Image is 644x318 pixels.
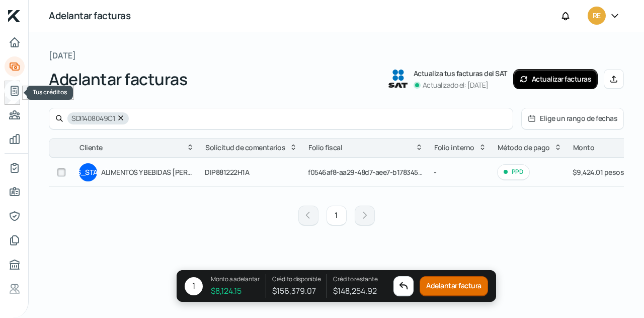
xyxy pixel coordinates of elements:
font: PPD [512,167,523,176]
font: 1 [335,210,338,221]
a: Documentos [5,230,25,250]
font: Adelantar facturas [49,68,187,90]
font: Actualizar facturas [532,74,592,84]
font: Crédito disponible [272,275,321,283]
font: Monto a adelantar [211,275,260,283]
font: Elige un rango de fechas [540,113,617,123]
font: - [434,167,437,177]
font: Solicitud de comentarios [205,143,285,152]
font: Monto [573,143,595,152]
font: [DATE] [49,50,76,61]
font: Crédito restante [333,275,377,283]
button: 1 [327,206,347,226]
font: 148,254.92 [338,285,377,296]
span: Tus créditos [33,88,67,96]
a: Mi contrato [5,158,25,178]
font: Adelantar factura [426,281,481,290]
font: Folio interno [434,143,474,152]
button: Actualizar facturas [513,69,598,89]
font: Cliente [79,143,103,152]
a: Representantes [5,206,25,226]
button: Elige un rango de fechas [522,108,623,129]
font: $ [211,285,215,296]
font: 156,379.07 [277,285,316,296]
font: Adelantar facturas [49,9,130,22]
font: Actualizado el: [DATE] [423,80,489,90]
font: Método de pago [498,143,550,152]
a: Oficina de crédito [5,255,25,275]
font: $ [333,285,338,296]
a: Información general [5,182,25,202]
font: $ [272,285,277,296]
a: Adelantar facturas [5,56,25,77]
font: Actualiza tus facturas del SAT [414,69,507,78]
img: Logotipo del SAT [388,70,408,88]
font: 1 [192,280,195,291]
a: Mis finanzas [5,129,25,149]
button: Adelantar factura [420,276,488,296]
font: 8,124.15 [215,285,242,296]
font: ALIMENTOS Y BEBIDAS [PERSON_NAME] [101,167,227,177]
font: RE [593,11,600,20]
font: DIP881222H1A [205,167,249,177]
font: f0546af8-aa29-48d7-aee7-b178345a537c [308,167,436,177]
font: [US_STATE] [69,167,107,177]
a: Referencias [5,279,25,299]
a: Tus créditos [5,81,25,101]
a: Inicio [5,32,25,52]
a: Pago a proveedores [5,105,25,125]
font: Folio fiscal [308,143,342,152]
